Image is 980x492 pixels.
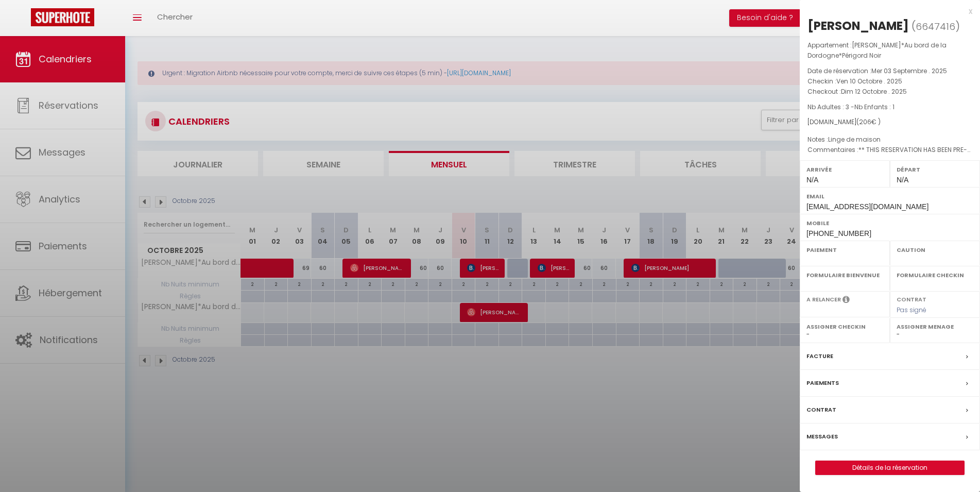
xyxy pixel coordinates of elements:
[807,76,972,87] p: Checkin :
[806,351,833,362] label: Facture
[871,66,947,75] span: Mer 03 Septembre . 2025
[806,431,838,442] label: Messages
[897,245,973,255] label: Caution
[836,77,902,86] span: Ven 10 Octobre . 2025
[912,19,960,33] span: ( )
[897,176,908,184] span: N/A
[806,218,973,228] label: Mobile
[897,164,973,175] label: Départ
[816,461,964,474] a: Détails de la réservation
[806,245,883,255] label: Paiement
[897,295,926,302] label: Contrat
[806,404,836,415] label: Contrat
[841,87,907,96] span: Dim 12 Octobre . 2025
[806,270,883,280] label: Formulaire Bienvenue
[828,135,881,144] span: Linge de maison
[806,321,883,332] label: Assigner Checkin
[806,176,818,184] span: N/A
[807,145,972,155] p: Commentaires :
[807,66,972,76] p: Date de réservation :
[856,117,881,126] span: ( € )
[807,41,947,60] span: [PERSON_NAME]*Au bord de la Dordogne*Périgord Noir
[806,202,929,211] span: [EMAIL_ADDRESS][DOMAIN_NAME]
[897,321,973,332] label: Assigner Menage
[854,103,895,111] span: Nb Enfants : 1
[815,461,965,475] button: Détails de la réservation
[800,5,972,18] div: x
[897,306,926,314] span: Pas signé
[897,270,973,280] label: Formulaire Checkin
[859,117,871,126] span: 206
[807,87,972,97] p: Checkout :
[806,191,973,201] label: Email
[807,40,972,61] p: Appartement :
[807,103,895,111] span: Nb Adultes : 3 -
[806,378,839,388] label: Paiements
[807,18,909,34] div: [PERSON_NAME]
[807,134,972,145] p: Notes :
[916,20,955,33] span: 6647416
[807,117,972,127] div: [DOMAIN_NAME]
[806,295,841,304] label: A relancer
[806,229,871,237] span: [PHONE_NUMBER]
[843,295,850,307] i: Sélectionner OUI si vous souhaiter envoyer les séquences de messages post-checkout
[806,164,883,175] label: Arrivée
